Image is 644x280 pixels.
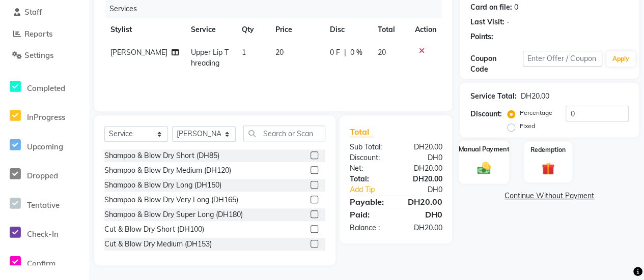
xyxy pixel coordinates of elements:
label: Percentage [519,108,552,117]
span: Completed [27,83,65,93]
span: Upcoming [27,142,63,151]
a: Reports [3,28,87,40]
div: Discount: [470,109,501,119]
div: - [506,17,509,27]
button: Apply [606,51,635,67]
div: Total: [342,174,396,184]
th: Qty [236,18,269,41]
div: Service Total: [470,91,516,102]
a: Add Tip [342,184,405,195]
span: Dropped [27,171,58,180]
span: | [344,47,346,58]
th: Service [185,18,236,41]
div: Sub Total: [342,142,396,152]
div: DH20.00 [396,163,450,174]
span: 1 [242,48,246,57]
div: DH20.00 [396,174,450,184]
th: Stylist [104,18,185,41]
th: Price [269,18,324,41]
div: Shampoo & Blow Dry Super Long (DH180) [104,209,243,220]
span: 0 % [350,47,362,58]
div: DH0 [396,208,450,221]
a: Staff [3,7,87,18]
div: Coupon Code [470,53,523,75]
th: Action [408,18,442,41]
div: 0 [514,2,518,13]
th: Disc [324,18,372,41]
div: Last Visit: [470,17,504,27]
input: Enter Offer / Coupon Code [523,51,602,67]
span: Check-In [27,229,59,239]
div: DH20.00 [396,142,450,152]
div: DH20.00 [396,223,450,233]
span: Staff [24,7,42,17]
div: DH20.00 [396,196,450,208]
div: Shampoo & Blow Dry Long (DH150) [104,180,221,191]
div: Shampoo & Blow Dry Short (DH85) [104,150,219,161]
div: Discount: [342,152,396,163]
img: _cash.svg [473,160,495,176]
span: Total [350,127,373,137]
div: DH20.00 [520,91,549,102]
div: Balance : [342,223,396,233]
div: Paid: [342,208,396,221]
div: Shampoo & Blow Dry Very Long (DH165) [104,195,238,205]
div: DH0 [405,184,450,195]
div: Shampoo & Blow Dry Medium (DH120) [104,165,231,176]
span: 20 [378,48,386,57]
span: Upper Lip Threading [191,48,229,68]
label: Fixed [519,121,535,131]
th: Total [372,18,409,41]
img: _gift.svg [538,161,559,177]
a: Settings [3,50,87,61]
a: Continue Without Payment [462,191,637,201]
label: Manual Payment [459,144,510,154]
div: Cut & Blow Dry Short (DH100) [104,224,204,235]
div: Cut & Blow Dry Medium (DH153) [104,239,212,250]
div: Points: [470,32,493,42]
span: Settings [24,50,53,60]
span: [PERSON_NAME] [110,48,167,57]
span: 0 F [330,47,340,58]
div: Payable: [342,196,396,208]
label: Redemption [530,145,566,154]
span: 20 [275,48,284,57]
span: Tentative [27,200,60,210]
div: Card on file: [470,2,512,13]
input: Search or Scan [243,126,325,141]
span: InProgress [27,112,65,122]
div: Net: [342,163,396,174]
div: DH0 [396,152,450,163]
span: Reports [24,29,52,39]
